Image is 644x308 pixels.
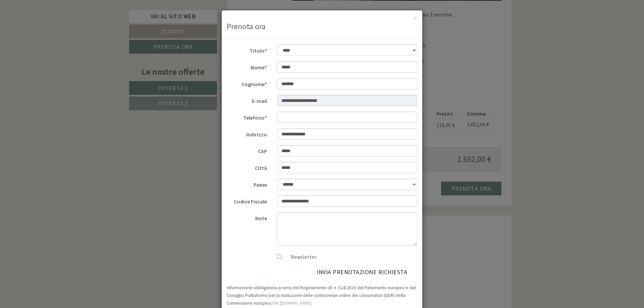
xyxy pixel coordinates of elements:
[222,179,272,189] label: Paese
[307,266,417,279] button: invia prenotazione richiesta
[130,54,254,59] small: 19:20
[227,22,417,31] h3: Prenota ora
[10,19,99,25] div: Inso Sonnenheim
[222,162,272,172] label: Città
[271,300,312,306] a: [URL][DOMAIN_NAME]
[126,40,259,60] div: Buonasera. Dal 09/08 al 16/08 in camera classic invece?
[5,18,102,39] div: Buon giorno, come possiamo aiutarla?
[222,145,272,155] label: CAP
[222,128,272,138] label: Indirizzo
[222,195,272,205] label: Codice Fiscale
[222,212,272,222] label: Note
[130,41,254,47] div: Lei
[222,45,272,55] label: Titolo*
[227,285,416,306] small: Informazione obbligatoria ai sensi del Regolamento UE n. 524/2016 del Parlamento europeo e del Co...
[222,95,272,105] label: E-mail
[222,112,272,122] label: Telefono*
[119,5,145,16] div: lunedì
[414,15,417,22] button: ×
[222,78,272,88] label: Cognome*
[284,253,317,261] label: Newsletter
[229,175,265,188] button: Invia
[10,33,99,37] small: 19:19
[222,61,272,71] label: Nome*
